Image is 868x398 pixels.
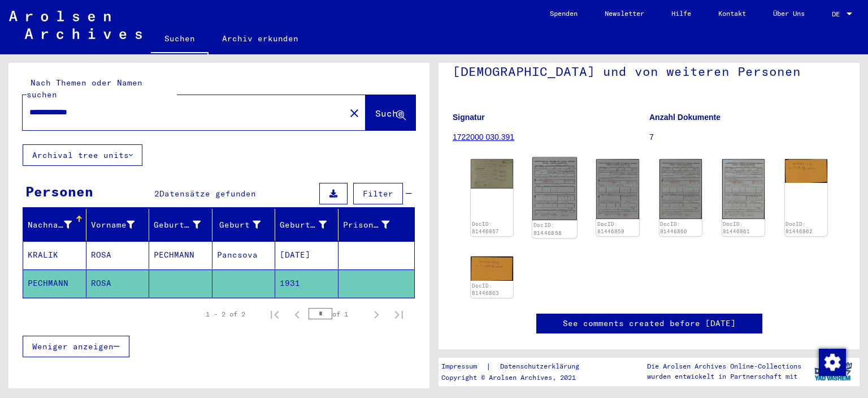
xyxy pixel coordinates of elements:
a: Suchen [151,25,209,54]
mat-icon: close [348,106,361,120]
img: 001.jpg [659,159,702,219]
img: yv_logo.png [812,357,854,386]
a: DocID: 81446862 [785,221,813,235]
mat-cell: PECHMANN [149,241,212,269]
a: 1722000 030.391 [453,132,514,142]
a: See comments created before [DATE] [563,318,736,329]
img: 001.jpg [471,159,513,189]
a: DocID: 81446859 [597,221,624,235]
mat-cell: PECHMANN [23,269,86,297]
img: 001.jpg [596,159,639,219]
button: Weniger anzeigen [23,336,129,357]
p: Copyright © Arolsen Archives, 2021 [441,373,593,383]
span: Filter [363,189,393,199]
img: Arolsen_neg.svg [9,11,142,39]
img: Zustimmung ändern [819,349,846,376]
p: Die Arolsen Archives Online-Collections [647,361,801,371]
button: Suche [366,95,415,130]
mat-cell: [DATE] [275,241,338,269]
img: 001.jpg [722,159,765,219]
mat-header-cell: Geburtsdatum [275,209,338,241]
mat-header-cell: Geburtsname [149,209,212,241]
mat-cell: ROSA [86,269,150,297]
span: Suche [375,108,403,119]
div: Geburt‏ [217,216,275,234]
div: Nachname [28,216,86,234]
button: Archival tree units [23,144,142,166]
div: Geburt‏ [217,219,261,231]
mat-label: Nach Themen oder Namen suchen [27,78,142,100]
mat-header-cell: Geburt‏ [212,209,276,241]
span: Datensätze gefunden [159,189,256,199]
mat-cell: ROSA [86,241,150,269]
a: Datenschutzerklärung [491,361,593,373]
a: DocID: 81446860 [660,221,687,235]
button: Next page [365,303,388,326]
mat-cell: KRALIK [23,241,86,269]
div: 1 – 2 of 2 [206,309,245,319]
div: | [441,361,593,373]
span: DE [832,10,844,18]
p: 7 [649,131,845,143]
div: Zustimmung ändern [818,348,845,375]
a: DocID: 81446861 [723,221,750,235]
b: Signatur [453,113,485,122]
a: DocID: 81446857 [472,221,499,235]
div: of 1 [309,309,365,319]
mat-header-cell: Prisoner # [338,209,415,241]
mat-header-cell: Vorname [86,209,150,241]
div: Prisoner # [343,216,404,234]
span: Weniger anzeigen [32,341,114,352]
img: 001.jpg [785,159,827,183]
div: Nachname [28,219,72,231]
span: 2 [154,189,159,199]
mat-cell: 1931 [275,269,338,297]
a: DocID: 81446858 [533,222,562,237]
p: wurden entwickelt in Partnerschaft mit [647,371,801,382]
div: Vorname [91,216,149,234]
div: Prisoner # [343,219,390,231]
button: First page [263,303,286,326]
a: Impressum [441,361,486,373]
img: 001.jpg [532,157,577,220]
button: Last page [388,303,410,326]
div: Geburtsdatum [280,219,327,231]
mat-cell: Pancsova [212,241,276,269]
img: 001.jpg [471,256,513,281]
button: Filter [353,183,403,204]
div: Geburtsdatum [280,216,341,234]
div: Personen [25,181,93,202]
div: Geburtsname [154,216,215,234]
a: DocID: 81446863 [472,283,499,297]
div: Geburtsname [154,219,201,231]
b: Anzahl Dokumente [649,113,721,122]
a: Archiv erkunden [209,25,312,52]
button: Clear [343,101,366,124]
div: Vorname [91,219,135,231]
button: Previous page [286,303,309,326]
mat-header-cell: Nachname [23,209,86,241]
